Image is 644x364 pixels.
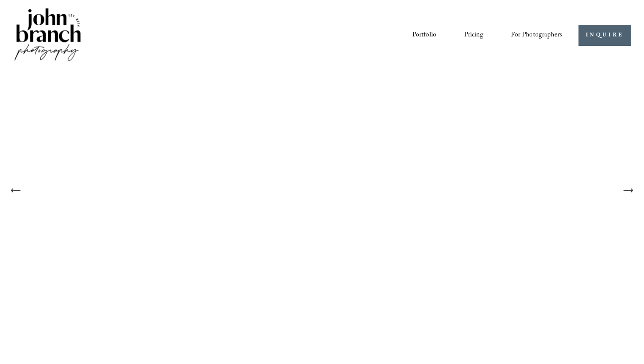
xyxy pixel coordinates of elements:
[511,29,562,42] span: For Photographers
[412,28,436,42] a: Portfolio
[6,181,25,200] button: Previous Slide
[511,28,562,42] a: folder dropdown
[13,6,82,64] img: John Branch IV Photography
[464,28,483,42] a: Pricing
[619,181,638,200] button: Next Slide
[578,25,631,46] a: INQUIRE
